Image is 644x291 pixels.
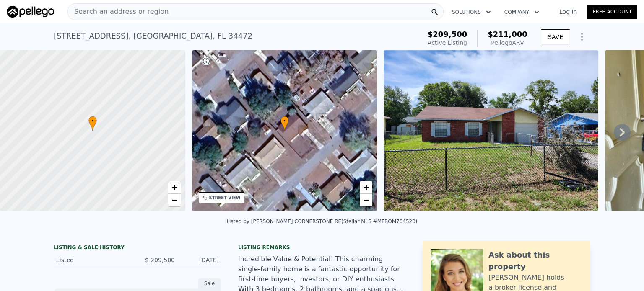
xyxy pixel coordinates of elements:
span: Active Listing [428,39,467,46]
a: Zoom in [360,181,372,194]
div: [DATE] [182,256,219,264]
div: • [88,116,97,131]
div: Pellego ARV [488,39,527,47]
span: + [171,182,177,193]
div: Sale [198,278,221,289]
div: [STREET_ADDRESS] , [GEOGRAPHIC_DATA] , FL 34472 [54,30,252,42]
span: + [364,182,369,193]
button: SAVE [541,29,570,44]
a: Zoom out [360,194,372,206]
img: Sale: 167230588 Parcel: 45062102 [384,50,598,211]
span: • [88,117,97,125]
div: Ask about this property [488,249,582,273]
div: LISTING & SALE HISTORY [54,244,221,252]
span: Search an address or region [68,7,169,17]
span: • [280,117,289,125]
div: STREET VIEW [209,195,241,201]
button: Company [498,5,546,20]
span: $ 209,500 [145,257,175,263]
a: Zoom out [168,194,181,206]
div: Listed [56,256,131,264]
div: Listed by [PERSON_NAME] CORNERSTONE RE (Stellar MLS #MFROM704520) [226,219,417,224]
a: Log In [549,8,587,16]
img: Pellego [7,6,54,18]
button: Solutions [445,5,498,20]
span: $211,000 [488,30,527,39]
span: − [364,195,369,205]
span: $209,500 [428,30,467,39]
div: Listing remarks [238,244,406,251]
a: Zoom in [168,181,181,194]
a: Free Account [587,5,637,19]
div: • [280,116,289,131]
button: Show Options [574,28,590,45]
span: − [171,195,177,205]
